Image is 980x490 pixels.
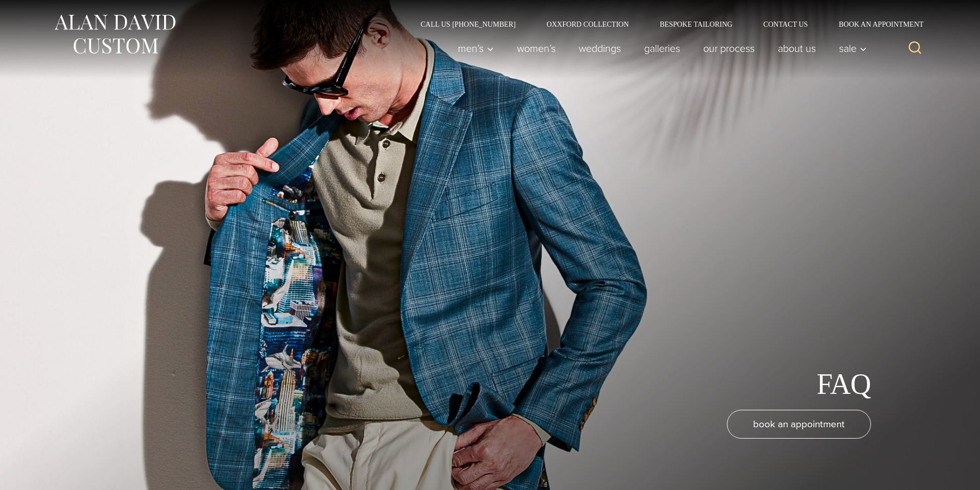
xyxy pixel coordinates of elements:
a: Bespoke Tailoring [644,21,747,28]
img: Alan David Custom [53,11,176,57]
a: Contact Us [748,21,824,28]
a: Women’s [505,38,567,59]
a: Our Process [691,38,766,59]
a: Book an Appointment [823,21,927,28]
nav: Secondary Navigation [405,21,928,28]
a: weddings [567,38,632,59]
a: Oxxford Collection [531,21,644,28]
h1: FAQ [817,367,871,402]
nav: Primary Navigation [446,38,872,59]
a: Galleries [632,38,691,59]
button: View Search Form [903,36,928,61]
span: Sale [839,43,867,53]
a: Call Us [PHONE_NUMBER] [405,21,531,28]
a: book an appointment [727,410,871,439]
a: About Us [766,38,827,59]
span: Men’s [458,43,494,53]
span: book an appointment [753,416,845,431]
